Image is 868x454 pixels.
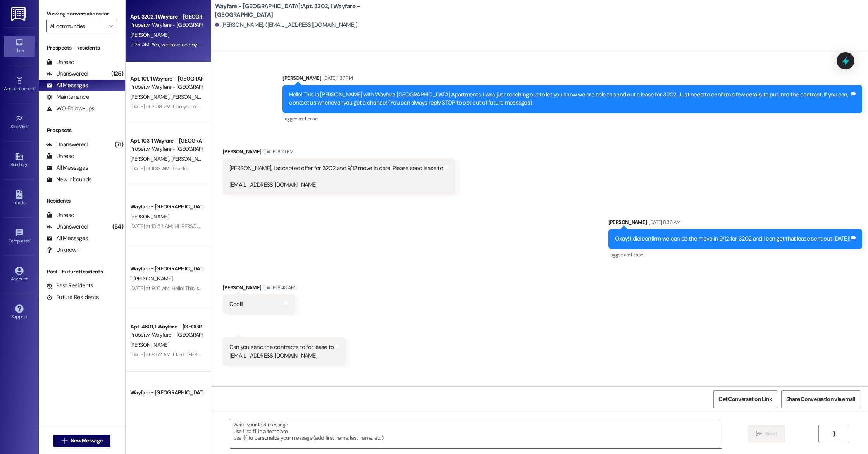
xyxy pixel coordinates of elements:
div: [DATE] at 8:52 AM: Liked “[PERSON_NAME] (Wayfare - [GEOGRAPHIC_DATA]): Your email is the username... [130,351,458,358]
div: Unanswered [46,141,88,149]
div: WO Follow-ups [46,105,94,113]
div: Maintenance [46,93,89,101]
a: Templates • [4,226,35,247]
span: ". [PERSON_NAME] [130,275,172,282]
div: Tagged as: [282,113,862,124]
a: Site Visit • [4,112,35,133]
div: [PERSON_NAME] [223,284,295,294]
i:  [62,438,67,444]
div: (54) [110,221,125,233]
a: Account [4,264,35,285]
div: Property: Wayfare - [GEOGRAPHIC_DATA] [130,331,202,339]
span: • [34,85,36,90]
label: Viewing conversations for [46,8,117,20]
a: Inbox [4,36,35,57]
div: Hello! This is [PERSON_NAME] with Wayfare [GEOGRAPHIC_DATA] Apartments. I was just reaching out t... [289,91,850,107]
span: [PERSON_NAME] [130,213,169,220]
span: Send [765,430,777,438]
div: Unread [46,152,74,160]
div: Past Residents [46,282,93,290]
div: Apt. 101, 1 Wayfare – [GEOGRAPHIC_DATA] [130,75,202,83]
div: [DATE] at 3:08 PM: Can you please tell me what time our sprinklers run? [130,103,289,110]
span: • [28,123,29,128]
div: [DATE] at 11:33 AM: Thanks [130,165,188,172]
span: [PERSON_NAME] [130,93,171,100]
span: Lease [305,115,317,122]
a: [EMAIL_ADDRESS][DOMAIN_NAME] [229,181,317,189]
div: Wayfare - [GEOGRAPHIC_DATA] [130,389,202,397]
span: Share Conversation via email [786,395,855,403]
span: New Message [71,437,102,445]
span: [PERSON_NAME] [171,93,210,100]
div: Past + Future Residents [39,268,125,276]
button: Get Conversation Link [713,390,777,408]
div: New Inbounds [46,175,91,184]
div: [PERSON_NAME] [223,148,455,158]
div: All Messages [46,164,88,172]
div: [DATE] 8:43 AM [262,284,295,292]
div: [DATE] 8:10 PM [262,148,294,156]
span: Get Conversation Link [718,395,772,403]
div: [DATE] at 10:53 AM: Hi [PERSON_NAME], this is [PERSON_NAME] with Wayfare. I just wanted to check ... [130,223,608,230]
div: [PERSON_NAME] [608,218,862,229]
div: 9:25 AM: Yes, we have one by the compactor! [130,41,233,48]
div: Property: Wayfare - [GEOGRAPHIC_DATA] [130,83,202,91]
i:  [756,431,762,437]
div: Prospects + Residents [39,44,125,52]
div: Unread [46,58,74,66]
img: ResiDesk Logo [11,7,27,21]
div: Wayfare - [GEOGRAPHIC_DATA] [130,265,202,273]
span: [PERSON_NAME] [130,341,169,348]
button: New Message [53,435,111,447]
i:  [831,431,837,437]
div: [DATE] 8:36 AM [647,218,680,226]
div: [PERSON_NAME] [282,74,862,85]
div: Prospects [39,126,125,134]
div: Apt. 4601, 1 Wayfare – [GEOGRAPHIC_DATA] [130,323,202,331]
div: (125) [109,68,125,80]
div: Tagged as: [608,249,862,260]
div: Wayfare - [GEOGRAPHIC_DATA] [130,203,202,211]
a: [EMAIL_ADDRESS][DOMAIN_NAME] [229,352,317,359]
a: Support [4,302,35,323]
div: [PERSON_NAME], I accepted offer for 3202 and 9/12 move in date. Please send lease to [229,164,443,189]
div: Unread [46,211,74,219]
div: Unanswered [46,223,88,231]
div: All Messages [46,234,88,242]
div: Unknown [46,246,79,254]
button: Send [748,425,785,442]
div: Can you send the contracts to for lease to [229,343,334,360]
div: Cool!! [229,300,243,308]
div: Future Residents [46,293,99,301]
i:  [109,23,113,29]
input: All communities [50,20,105,32]
span: [PERSON_NAME] [130,31,169,38]
span: [PERSON_NAME] [171,155,210,162]
div: Unanswered [46,70,88,78]
span: [PERSON_NAME] [130,155,171,162]
div: [PERSON_NAME]. ([EMAIL_ADDRESS][DOMAIN_NAME]) [215,21,358,29]
button: Share Conversation via email [781,390,860,408]
div: [DATE] 1:37 PM [321,74,353,82]
div: [DATE] at 9:10 AM: Hello! This is [PERSON_NAME] with Wayfare [GEOGRAPHIC_DATA] Apartments. I just... [130,285,723,292]
span: • [30,237,31,242]
div: Property: Wayfare - [GEOGRAPHIC_DATA] [130,145,202,153]
div: Apt. 103, 1 Wayfare – [GEOGRAPHIC_DATA] [130,137,202,145]
div: Apt. 3202, 1 Wayfare – [GEOGRAPHIC_DATA] [130,13,202,21]
div: Residents [39,197,125,205]
div: Property: Wayfare - [GEOGRAPHIC_DATA] [130,21,202,29]
a: Buildings [4,150,35,171]
span: [PERSON_NAME] [130,399,169,406]
div: Okay! I did confirm we can do the move in 9/12 for 3202 and I can get that lease sent out [DATE]! [615,235,850,243]
b: Wayfare - [GEOGRAPHIC_DATA]: Apt. 3202, 1 Wayfare – [GEOGRAPHIC_DATA] [215,2,370,19]
div: All Messages [46,81,88,89]
a: Leads [4,188,35,209]
div: (71) [113,139,125,151]
span: Lease [631,251,643,258]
